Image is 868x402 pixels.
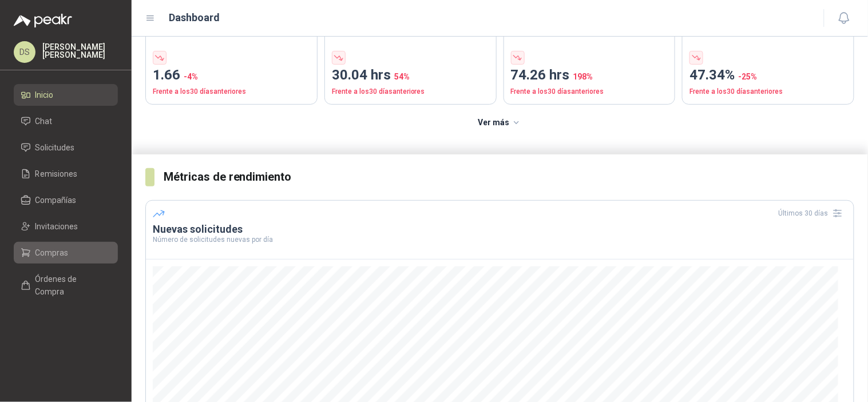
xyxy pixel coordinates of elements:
[14,242,118,264] a: Compras
[35,115,53,128] span: Chat
[14,216,118,237] a: Invitaciones
[471,112,528,134] button: Ver más
[35,246,69,259] span: Compras
[35,89,54,101] span: Inicio
[153,236,847,243] p: Número de solicitudes nuevas por día
[14,137,118,158] a: Solicitudes
[153,65,310,86] p: 1.66
[332,65,489,86] p: 30.04 hrs
[14,41,35,63] div: DS
[35,273,107,298] span: Órdenes de Compra
[14,84,118,106] a: Inicio
[738,72,757,81] span: -25 %
[573,72,593,81] span: 198 %
[164,168,854,186] h3: Métricas de rendimiento
[35,194,77,206] span: Compañías
[153,222,847,236] h3: Nuevas solicitudes
[184,72,198,81] span: -4 %
[35,168,78,180] span: Remisiones
[511,86,668,97] p: Frente a los 30 días anteriores
[35,220,78,233] span: Invitaciones
[511,65,668,86] p: 74.26 hrs
[332,86,489,97] p: Frente a los 30 días anteriores
[689,86,847,97] p: Frente a los 30 días anteriores
[35,141,75,154] span: Solicitudes
[153,86,310,97] p: Frente a los 30 días anteriores
[14,189,118,211] a: Compañías
[14,14,72,27] img: Logo peakr
[42,43,118,59] p: [PERSON_NAME] [PERSON_NAME]
[779,204,847,222] div: Últimos 30 días
[14,163,118,185] a: Remisiones
[169,10,220,26] h1: Dashboard
[14,268,118,303] a: Órdenes de Compra
[394,72,410,81] span: 54 %
[689,65,847,86] p: 47.34%
[14,110,118,132] a: Chat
